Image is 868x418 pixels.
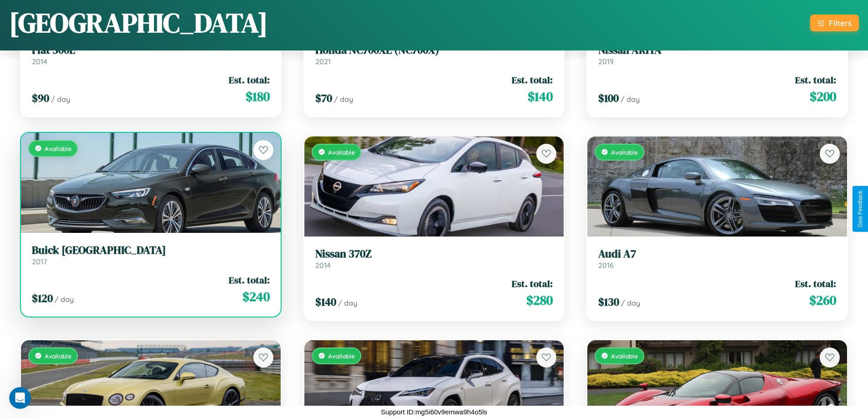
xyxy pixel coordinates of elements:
[315,44,553,66] a: Honda NC700XL (NC700X)2021
[598,44,836,57] h3: Nissan ARIYA
[9,387,31,409] iframe: Intercom live chat
[32,44,270,66] a: Fiat 500L2014
[242,287,270,306] span: $ 240
[45,352,72,360] span: Available
[598,247,836,270] a: Audi A72016
[809,291,836,309] span: $ 260
[229,273,270,287] span: Est. total:
[229,73,270,86] span: Est. total:
[32,57,47,66] span: 2014
[9,4,268,41] h1: [GEOGRAPHIC_DATA]
[51,95,70,104] span: / day
[810,87,836,106] span: $ 200
[32,291,53,306] span: $ 120
[795,73,836,86] span: Est. total:
[611,352,638,360] span: Available
[315,261,331,270] span: 2014
[45,145,72,152] span: Available
[526,291,553,309] span: $ 280
[32,44,270,57] h3: Fiat 500L
[334,95,353,104] span: / day
[598,261,614,270] span: 2016
[315,57,331,66] span: 2021
[528,87,553,106] span: $ 140
[328,352,355,360] span: Available
[598,294,619,309] span: $ 130
[315,247,553,261] h3: Nissan 370Z
[598,247,836,261] h3: Audi A7
[611,148,638,156] span: Available
[315,294,336,309] span: $ 140
[32,244,270,257] h3: Buick [GEOGRAPHIC_DATA]
[32,244,270,266] a: Buick [GEOGRAPHIC_DATA]2017
[315,91,332,106] span: $ 70
[795,277,836,290] span: Est. total:
[829,18,852,28] div: Filters
[315,247,553,270] a: Nissan 370Z2014
[598,57,614,66] span: 2019
[246,87,270,106] span: $ 180
[857,191,863,227] div: Give Feedback
[328,148,355,156] span: Available
[315,44,553,57] h3: Honda NC700XL (NC700X)
[512,73,553,86] span: Est. total:
[598,44,836,66] a: Nissan ARIYA2019
[512,277,553,290] span: Est. total:
[338,298,357,307] span: / day
[32,257,47,266] span: 2017
[32,91,49,106] span: $ 90
[810,15,859,31] button: Filters
[55,295,74,304] span: / day
[381,406,487,418] p: Support ID: mg5i60v9emwa9h4o5ls
[621,95,640,104] span: / day
[621,298,640,307] span: / day
[598,91,619,106] span: $ 100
